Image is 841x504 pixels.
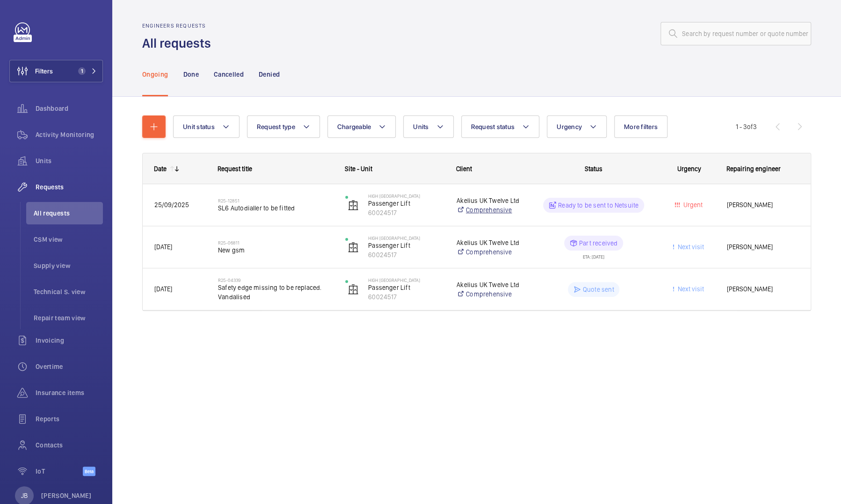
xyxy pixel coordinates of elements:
[36,104,103,113] span: Dashboard
[585,165,602,173] span: Status
[368,193,444,199] p: High [GEOGRAPHIC_DATA]
[218,198,333,203] h2: R25-12851
[368,250,444,259] p: 60024517
[579,238,617,248] p: Part received
[337,123,371,130] span: Chargeable
[154,165,167,173] div: Date
[348,284,359,295] img: elevator.svg
[21,491,28,500] p: JB
[368,277,444,283] p: High [GEOGRAPHIC_DATA]
[368,241,444,250] p: Passenger Lift
[583,251,604,259] div: ETA: [DATE]
[257,123,295,130] span: Request type
[727,200,799,210] span: [PERSON_NAME]
[345,165,372,173] span: Site - Unit
[348,242,359,253] img: elevator.svg
[368,208,444,217] p: 60024517
[726,165,781,173] span: Repairing engineer
[624,123,658,130] span: More filters
[727,242,799,252] span: [PERSON_NAME]
[218,203,333,213] span: SL6 Autodialler to be fitted
[34,209,103,218] span: All requests
[214,70,244,79] p: Cancelled
[457,289,524,299] a: Comprehensive
[36,467,83,476] span: IoT
[457,205,524,215] a: Comprehensive
[676,243,704,251] span: Next visit
[368,199,444,208] p: Passenger Lift
[34,261,103,270] span: Supply view
[154,201,189,209] span: 25/09/2025
[681,201,703,209] span: Urgent
[461,115,540,138] button: Request status
[736,123,757,130] span: 1 - 3 3
[259,70,280,79] p: Denied
[35,66,53,76] span: Filters
[36,440,103,450] span: Contacts
[457,196,524,205] p: Akelius UK Twelve Ltd
[457,238,524,247] p: Akelius UK Twelve Ltd
[154,285,172,293] span: [DATE]
[403,115,453,138] button: Units
[183,70,198,79] p: Done
[36,414,103,424] span: Reports
[348,200,359,211] img: elevator.svg
[217,165,252,173] span: Request title
[183,123,215,130] span: Unit status
[34,235,103,244] span: CSM view
[457,247,524,257] a: Comprehensive
[456,165,472,173] span: Client
[677,165,701,173] span: Urgency
[660,22,811,45] input: Search by request number or quote number
[83,467,95,476] span: Beta
[36,182,103,192] span: Requests
[41,491,92,500] p: [PERSON_NAME]
[557,123,582,130] span: Urgency
[218,277,333,283] h2: R25-04339
[154,243,172,251] span: [DATE]
[368,235,444,241] p: High [GEOGRAPHIC_DATA]
[34,287,103,296] span: Technical S. view
[34,313,103,323] span: Repair team view
[36,156,103,166] span: Units
[36,362,103,371] span: Overtime
[36,336,103,345] span: Invoicing
[327,115,396,138] button: Chargeable
[368,292,444,302] p: 60024517
[78,67,86,75] span: 1
[583,285,614,294] p: Quote sent
[142,35,217,52] h1: All requests
[218,245,333,255] span: New gsm
[747,123,753,130] span: of
[9,60,103,82] button: Filters1
[36,388,103,397] span: Insurance items
[614,115,667,138] button: More filters
[547,115,607,138] button: Urgency
[457,280,524,289] p: Akelius UK Twelve Ltd
[36,130,103,139] span: Activity Monitoring
[218,283,333,302] span: Safety edge missing to be replaced. Vandalised
[727,284,799,295] span: [PERSON_NAME]
[558,201,638,210] p: Ready to be sent to Netsuite
[142,22,217,29] h2: Engineers requests
[142,70,168,79] p: Ongoing
[413,123,428,130] span: Units
[471,123,515,130] span: Request status
[368,283,444,292] p: Passenger Lift
[173,115,239,138] button: Unit status
[247,115,320,138] button: Request type
[676,285,704,293] span: Next visit
[218,240,333,245] h2: R25-06811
